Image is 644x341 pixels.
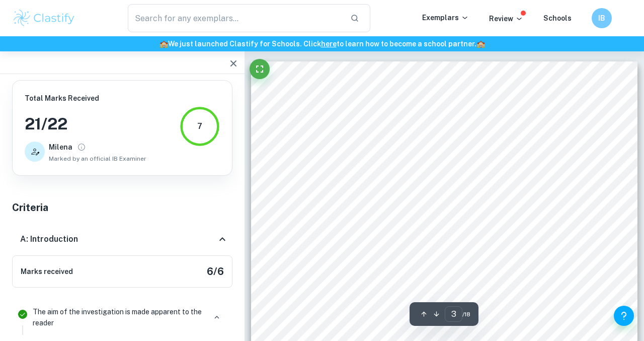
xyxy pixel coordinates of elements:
[411,291,468,300] span: Session: [DATE]
[303,202,586,214] span: An investigation into the effect of anchoring bias on judgment
[383,261,505,270] span: Subject: Psychology Higher Level
[207,264,224,279] h5: 6 / 6
[476,40,485,48] span: 🏫
[614,306,634,326] button: Help and Feedback
[362,159,526,171] span: Psychology Internal Assessment
[321,40,337,48] a: here
[489,13,523,24] p: Review
[21,266,73,277] h6: Marks received
[462,310,470,319] span: / 18
[25,93,146,104] h6: Total Marks Received
[596,13,608,24] h6: IB
[250,59,270,79] button: Fullscreen
[422,12,469,23] p: Exemplars
[12,223,232,255] div: A: Introduction
[397,222,492,233] span: and decision-making
[12,8,76,28] img: Clastify logo
[25,112,146,136] h3: 21 / 22
[592,8,612,28] button: IB
[2,38,642,49] h6: We just launched Clastify for Schools. Click to learn how to become a school partner.
[12,200,232,215] h5: Criteria
[74,140,89,154] button: View full profile
[197,120,202,132] div: 7
[375,276,474,285] span: Date of Submission: [DATE]
[17,308,29,320] svg: Correct
[49,142,72,153] h6: Milena
[33,306,206,328] p: The aim of the investigation is made apparent to the reader
[159,40,168,48] span: 🏫
[128,4,342,32] input: Search for any exemplars...
[20,233,78,245] h6: A: Introduction
[49,154,146,163] span: Marked by an official IB Examiner
[543,14,572,22] a: Schools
